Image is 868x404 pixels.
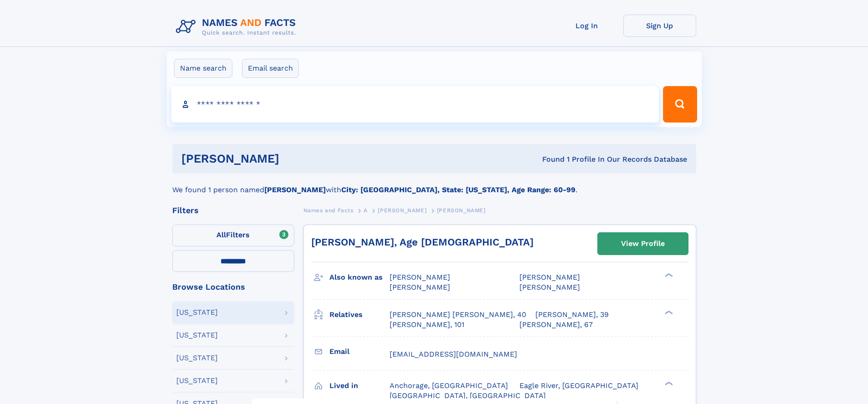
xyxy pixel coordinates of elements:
a: Log In [550,15,623,37]
span: [PERSON_NAME] [390,273,450,281]
div: ❯ [663,380,673,386]
b: [PERSON_NAME] [264,185,326,194]
h3: Lived in [329,378,390,394]
a: Sign Up [623,15,696,37]
label: Filters [172,225,294,246]
div: Browse Locations [172,283,294,291]
a: Names and Facts [303,205,354,216]
b: City: [GEOGRAPHIC_DATA], State: [US_STATE], Age Range: 60-99 [341,185,575,194]
a: [PERSON_NAME], 101 [390,320,464,330]
a: A [364,205,368,216]
span: Anchorage, [GEOGRAPHIC_DATA] [390,381,508,390]
span: [PERSON_NAME] [437,207,486,214]
a: [PERSON_NAME] [PERSON_NAME], 40 [390,310,526,320]
h3: Email [329,344,390,359]
div: [US_STATE] [176,377,218,384]
button: Search Button [663,86,697,123]
img: Logo Names and Facts [172,15,303,39]
span: [PERSON_NAME] [519,273,580,281]
span: A [364,207,368,214]
a: View Profile [598,233,688,255]
div: View Profile [621,233,665,254]
h3: Also known as [329,270,390,285]
h1: [PERSON_NAME] [181,153,411,164]
span: All [216,230,226,239]
div: [US_STATE] [176,309,218,316]
label: Email search [242,59,299,78]
div: We found 1 person named with . [172,174,696,195]
div: [US_STATE] [176,354,218,362]
div: ❯ [663,272,673,278]
a: [PERSON_NAME] [378,205,426,216]
span: [PERSON_NAME] [378,207,426,214]
div: Filters [172,206,294,215]
a: [PERSON_NAME], 67 [519,320,593,330]
div: Found 1 Profile In Our Records Database [411,154,687,164]
a: [PERSON_NAME], Age [DEMOGRAPHIC_DATA] [311,236,534,248]
span: [EMAIL_ADDRESS][DOMAIN_NAME] [390,350,517,358]
input: search input [171,86,659,123]
span: [GEOGRAPHIC_DATA], [GEOGRAPHIC_DATA] [390,391,546,400]
a: [PERSON_NAME], 39 [535,310,609,320]
span: [PERSON_NAME] [390,283,450,291]
label: Name search [174,59,232,78]
div: ❯ [663,309,673,315]
h3: Relatives [329,307,390,322]
span: Eagle River, [GEOGRAPHIC_DATA] [519,381,638,390]
div: [US_STATE] [176,332,218,339]
span: [PERSON_NAME] [519,283,580,291]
